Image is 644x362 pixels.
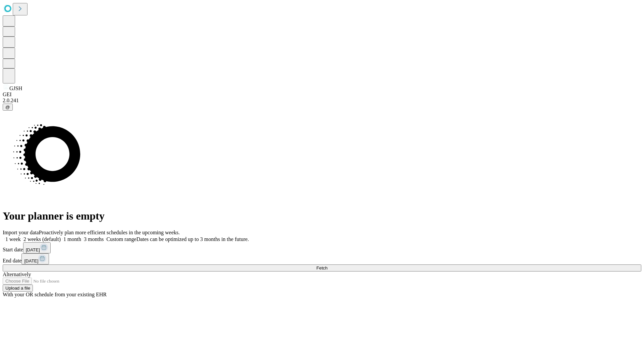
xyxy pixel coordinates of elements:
span: [DATE] [24,258,38,263]
div: Start date [3,242,641,253]
h1: Your planner is empty [3,210,641,222]
span: Proactively plan more efficient schedules in the upcoming weeks. [39,230,180,235]
div: GEI [3,92,641,98]
span: GJSH [9,85,22,91]
span: 1 month [63,236,81,242]
button: [DATE] [21,253,49,264]
span: Alternatively [3,271,31,277]
span: 2 weeks (default) [23,236,61,242]
span: [DATE] [26,247,40,252]
span: Import your data [3,230,39,235]
span: 1 week [5,236,21,242]
span: Custom range [106,236,136,242]
div: 2.0.241 [3,98,641,104]
div: End date [3,253,641,264]
span: Dates can be optimized up to 3 months in the future. [137,236,249,242]
button: @ [3,104,13,111]
span: With your OR schedule from your existing EHR [3,292,107,297]
span: 3 months [84,236,104,242]
span: @ [5,105,10,110]
button: Fetch [3,264,641,271]
span: Fetch [316,265,327,270]
button: [DATE] [23,242,51,253]
button: Upload a file [3,285,33,292]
